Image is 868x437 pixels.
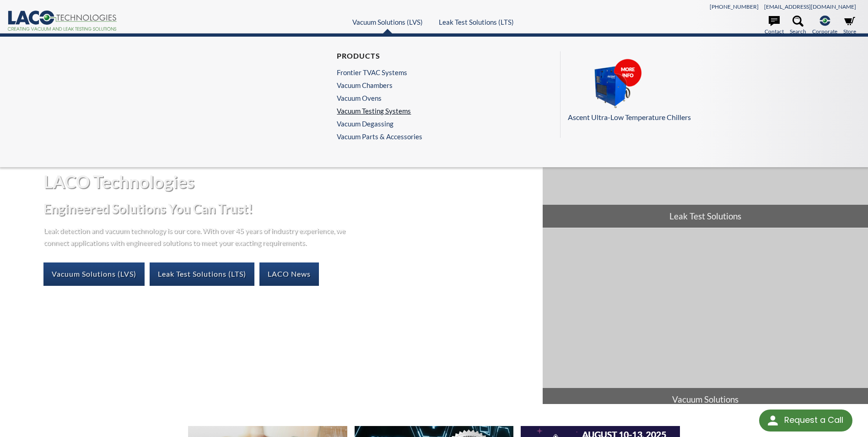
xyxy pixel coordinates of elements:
h1: LACO Technologies [43,170,535,193]
h2: Engineered Solutions You Can Trust! [43,200,535,217]
a: Search [790,16,806,36]
a: Ascent Ultra-Low Temperature Chillers [568,59,851,123]
a: Vacuum Testing Systems [337,107,418,115]
h4: Products [337,51,418,61]
img: round button [766,413,780,428]
a: Vacuum Chambers [337,81,418,89]
div: Request a Call [759,410,852,432]
a: Vacuum Solutions (LVS) [352,18,423,26]
img: Ascent_Chillers_Pods__LVS_.png [568,59,659,110]
a: Frontier TVAC Systems [337,68,418,76]
span: Vacuum Solutions [543,388,868,411]
a: Vacuum Solutions [543,228,868,411]
a: Contact [765,16,784,36]
span: Leak Test Solutions [543,205,868,228]
a: [EMAIL_ADDRESS][DOMAIN_NAME] [764,3,856,10]
a: LACO News [259,262,319,285]
a: Leak Test Solutions (LTS) [439,18,514,26]
p: Leak detection and vacuum technology is our core. With over 45 years of industry experience, we c... [43,224,350,248]
a: Store [843,16,856,36]
a: Vacuum Parts & Accessories [337,132,422,141]
div: Request a Call [784,410,843,431]
p: Ascent Ultra-Low Temperature Chillers [568,111,851,123]
a: [PHONE_NUMBER] [710,3,759,10]
a: Vacuum Solutions (LVS) [43,262,145,285]
a: Vacuum Degassing [337,120,418,128]
a: Vacuum Ovens [337,94,418,102]
a: Leak Test Solutions (LTS) [150,262,254,285]
span: Corporate [812,27,837,36]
